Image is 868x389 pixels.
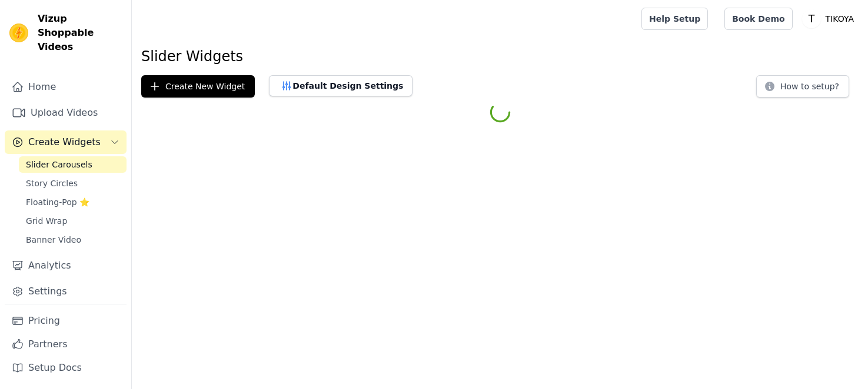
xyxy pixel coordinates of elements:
[5,130,127,154] button: Create Widgets
[9,24,28,42] img: Vizup
[26,177,78,189] span: Story Circles
[19,232,127,248] a: Banner Video
[5,280,127,303] a: Settings
[28,135,101,149] span: Create Widgets
[26,215,67,227] span: Grid Wrap
[26,196,89,208] span: Floating-Pop ⭐
[5,75,127,99] a: Home
[756,75,849,98] button: How to setup?
[821,8,859,29] p: TIKOYA
[19,213,127,229] a: Grid Wrap
[724,8,792,30] a: Book Demo
[19,156,127,173] a: Slider Carousels
[26,234,81,246] span: Banner Video
[5,309,127,333] a: Pricing
[19,194,127,210] a: Floating-Pop ⭐
[756,83,849,95] a: How to setup?
[807,13,814,25] text: T
[141,47,859,66] h1: Slider Widgets
[141,75,255,98] button: Create New Widget
[5,101,127,125] a: Upload Videos
[802,8,859,29] button: T TIKOYA
[26,159,92,170] span: Slider Carousels
[5,254,127,277] a: Analytics
[5,356,127,380] a: Setup Docs
[5,333,127,356] a: Partners
[38,12,122,54] span: Vizup Shoppable Videos
[19,175,127,192] a: Story Circles
[269,75,413,96] button: Default Design Settings
[641,8,708,30] a: Help Setup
